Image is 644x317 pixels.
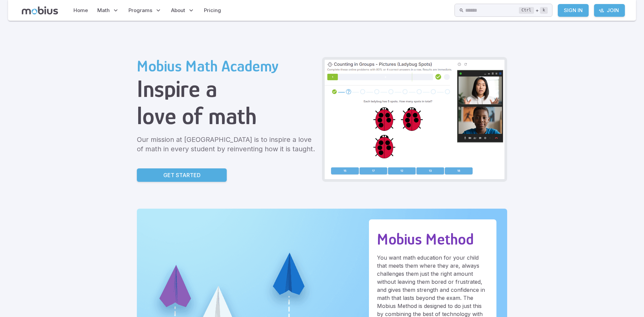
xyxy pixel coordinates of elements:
p: Get Started [163,171,201,179]
span: About [171,7,185,14]
a: Home [71,3,90,18]
h2: Mobius Math Academy [137,57,317,75]
span: Programs [128,7,152,14]
div: + [519,6,548,14]
a: Get Started [137,168,227,182]
a: Sign In [558,4,589,17]
h1: love of math [137,102,317,129]
kbd: Ctrl [519,7,534,14]
a: Join [594,4,625,17]
span: Math [97,7,110,14]
kbd: k [540,7,548,14]
p: Our mission at [GEOGRAPHIC_DATA] is to inspire a love of math in every student by reinventing how... [137,135,317,154]
h1: Inspire a [137,75,317,102]
h2: Mobius Method [377,230,488,248]
img: Grade 2 Class [325,60,504,179]
a: Pricing [202,3,223,18]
